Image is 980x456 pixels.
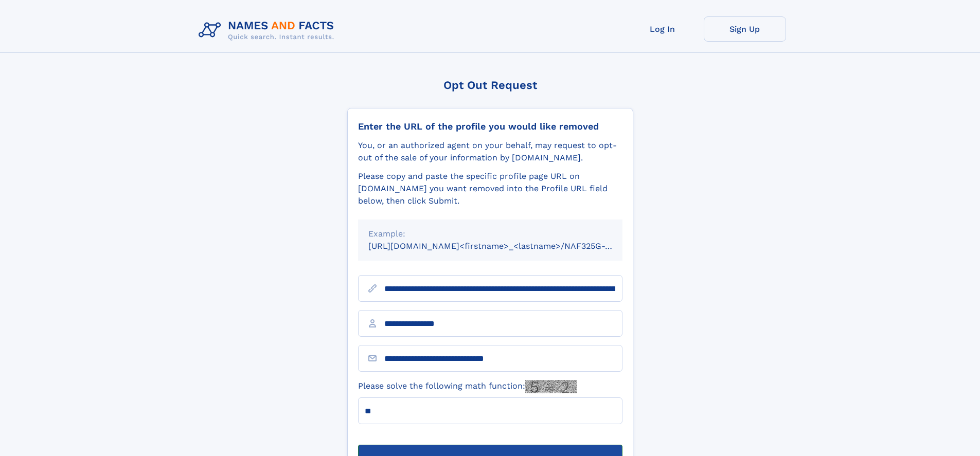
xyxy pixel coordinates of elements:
[358,139,622,164] div: You, or an authorized agent on your behalf, may request to opt-out of the sale of your informatio...
[368,241,642,251] small: [URL][DOMAIN_NAME]<firstname>_<lastname>/NAF325G-xxxxxxxx
[358,121,622,132] div: Enter the URL of the profile you would like removed
[358,380,577,393] label: Please solve the following math function:
[347,79,633,92] div: Opt Out Request
[358,170,622,207] div: Please copy and paste the specific profile page URL on [DOMAIN_NAME] you want removed into the Pr...
[368,228,612,240] div: Example:
[704,16,786,42] a: Sign Up
[194,16,343,44] img: Logo Names and Facts
[621,16,704,42] a: Log In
